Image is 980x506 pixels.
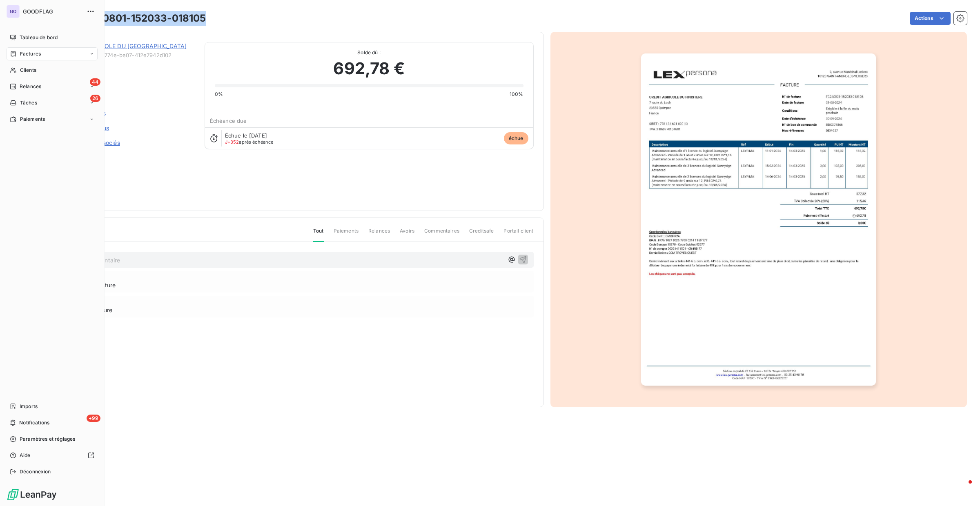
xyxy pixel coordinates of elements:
[20,99,37,107] span: Tâches
[504,132,528,144] span: échue
[225,140,274,144] span: après échéance
[23,8,82,15] span: GOODFLAG
[952,478,972,498] iframe: Intercom live chat
[90,78,100,86] span: 44
[20,115,45,123] span: Paiements
[20,435,75,443] span: Paramètres et réglages
[225,139,239,145] span: J+352
[215,91,223,98] span: 0%
[7,5,20,18] div: GO
[469,227,494,241] span: Creditsafe
[333,56,404,81] span: 692,78 €
[20,452,31,459] span: Aide
[20,67,36,74] span: Clients
[334,227,359,241] span: Paiements
[20,50,41,58] span: Factures
[7,488,57,501] img: Logo LeanPay
[313,227,324,242] span: Tout
[87,415,100,422] span: +99
[368,227,390,241] span: Relances
[20,468,51,475] span: Déconnexion
[503,227,533,241] span: Portail client
[20,34,58,41] span: Tableau de bord
[76,11,206,26] h3: FC240801-152033-018105
[225,132,267,139] span: Échue le [DATE]
[400,227,414,241] span: Avoirs
[424,227,459,241] span: Commentaires
[19,419,49,426] span: Notifications
[64,42,187,49] a: CREDIT AGRICOLE DU [GEOGRAPHIC_DATA]
[510,91,523,98] span: 100%
[215,49,523,56] span: Solde dû :
[90,95,100,102] span: 26
[64,52,195,58] span: 01973b1b-7184-774e-be07-412e7942d102
[20,83,41,90] span: Relances
[210,118,247,124] span: Échéance due
[7,449,98,462] a: Aide
[910,12,951,25] button: Actions
[641,53,876,386] img: invoice_thumbnail
[20,403,38,410] span: Imports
